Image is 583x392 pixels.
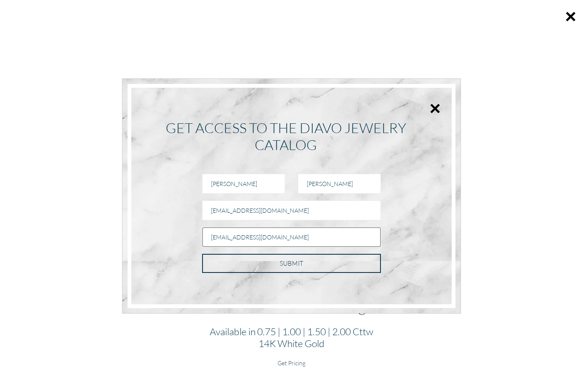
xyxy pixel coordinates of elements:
[202,200,381,220] input: Email*
[202,174,285,194] input: First Name*
[298,174,381,194] input: Last Name*
[202,254,381,273] input: SUBMIT
[408,261,578,355] iframe: Drift Widget Chat Window
[202,227,381,247] input: Company Name*
[541,350,573,382] iframe: Drift Widget Chat Controller
[430,99,441,118] button: ×
[142,119,441,153] h1: GET ACCESS TO THE DIAVO JEWELRY CATALOG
